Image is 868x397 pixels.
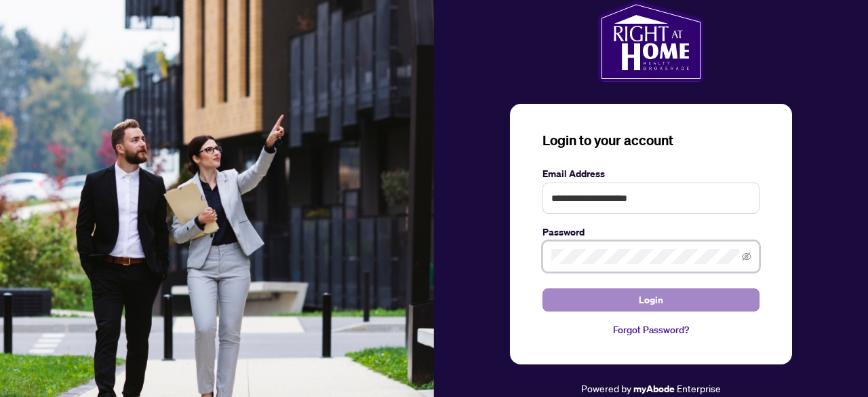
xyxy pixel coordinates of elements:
[542,225,759,240] label: Password
[542,322,759,337] a: Forgot Password?
[633,381,675,396] a: myAbode
[677,382,721,394] span: Enterprise
[542,131,759,150] h3: Login to your account
[581,382,631,394] span: Powered by
[598,1,703,82] img: ma-logo
[639,289,663,311] span: Login
[542,166,759,181] label: Email Address
[542,288,759,311] button: Login
[742,252,751,261] span: eye-invisible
